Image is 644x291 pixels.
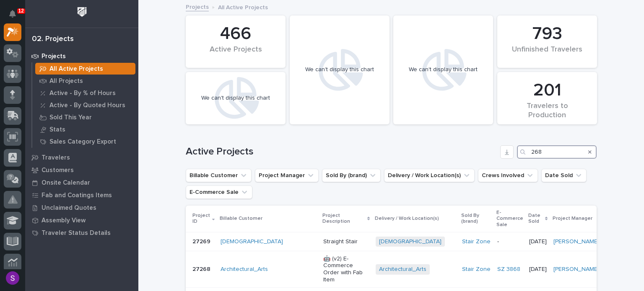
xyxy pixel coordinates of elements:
[186,251,613,287] tr: 2726827268 Architectural_Arts 🤖 (v2) E-Commerce Order with Fab ItemArchitectural_Arts Stair Zone ...
[192,211,210,227] p: Project ID
[497,266,520,273] a: SZ 3868
[218,2,268,11] p: All Active Projects
[42,179,90,187] p: Onsite Calendar
[529,266,547,273] p: [DATE]
[42,154,70,162] p: Travelers
[49,114,92,121] p: Sold This Year
[18,8,24,14] p: 12
[32,99,138,111] a: Active - By Quoted Hours
[42,167,74,174] p: Customers
[49,126,65,134] p: Stats
[478,169,538,182] button: Crews Involved
[25,189,138,201] a: Fab and Coatings Items
[496,208,523,229] p: E-Commerce Sale
[25,164,138,176] a: Customers
[49,77,83,85] p: All Projects
[49,65,103,73] p: All Active Projects
[462,238,491,245] a: Stair Zone
[497,238,522,245] p: -
[32,136,138,147] a: Sales Category Export
[517,145,597,159] input: Search
[10,10,21,23] div: Notifications12
[25,50,138,62] a: Projects
[25,201,138,214] a: Unclaimed Quotes
[49,90,116,97] p: Active - By % of Hours
[379,266,426,273] a: Architectural_Arts
[25,214,138,227] a: Assembly View
[192,237,212,245] p: 27269
[25,227,138,239] a: Traveler Status Details
[200,45,271,63] div: Active Projects
[32,111,138,123] a: Sold This Year
[186,185,252,199] button: E-Commerce Sale
[528,211,543,227] p: Date Sold
[49,102,125,109] p: Active - By Quoted Hours
[512,102,583,119] div: Travelers to Production
[186,232,613,251] tr: 2726927269 [DEMOGRAPHIC_DATA] Straight Stair[DEMOGRAPHIC_DATA] Stair Zone -[DATE][PERSON_NAME]
[221,266,268,273] a: Architectural_Arts
[541,169,587,182] button: Date Sold
[379,238,441,245] a: [DEMOGRAPHIC_DATA]
[25,151,138,164] a: Travelers
[186,146,497,158] h1: Active Projects
[323,255,369,283] p: 🤖 (v2) E-Commerce Order with Fab Item
[42,53,66,60] p: Projects
[32,63,138,75] a: All Active Projects
[42,229,111,237] p: Traveler Status Details
[32,124,138,135] a: Stats
[220,214,262,223] p: Billable Customer
[186,169,252,182] button: Billable Customer
[409,66,478,73] div: We can't display this chart
[462,266,491,273] a: Stair Zone
[375,214,439,223] p: Delivery / Work Location(s)
[192,264,212,273] p: 27268
[322,211,365,227] p: Project Description
[49,138,116,146] p: Sales Category Export
[512,80,583,101] div: 201
[512,23,583,44] div: 793
[553,266,599,273] a: [PERSON_NAME]
[32,75,138,87] a: All Projects
[305,66,374,73] div: We can't display this chart
[221,238,283,245] a: [DEMOGRAPHIC_DATA]
[322,169,381,182] button: Sold By (brand)
[323,238,369,245] p: Straight Stair
[42,204,96,212] p: Unclaimed Quotes
[529,238,547,245] p: [DATE]
[200,23,271,44] div: 466
[461,211,491,227] p: Sold By (brand)
[553,214,592,223] p: Project Manager
[255,169,319,182] button: Project Manager
[32,35,74,44] div: 02. Projects
[4,5,21,23] button: Notifications
[384,169,475,182] button: Delivery / Work Location(s)
[42,217,86,224] p: Assembly View
[74,4,90,20] img: Workspace Logo
[25,176,138,189] a: Onsite Calendar
[186,2,209,11] a: Projects
[32,87,138,99] a: Active - By % of Hours
[512,45,583,63] div: Unfinished Travelers
[4,269,21,287] button: users-avatar
[553,238,599,245] a: [PERSON_NAME]
[42,192,112,199] p: Fab and Coatings Items
[201,95,270,102] div: We can't display this chart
